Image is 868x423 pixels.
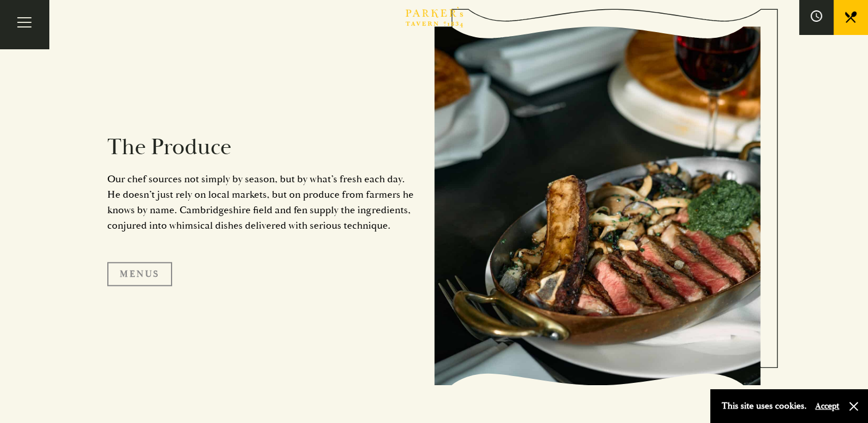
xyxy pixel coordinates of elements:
a: Menus [107,262,172,286]
button: Close and accept [848,401,859,412]
p: Our chef sources not simply by season, but by what’s fresh each day. He doesn’t just rely on loca... [107,171,417,233]
button: Accept [815,401,839,412]
p: This site uses cookies. [722,398,807,414]
h2: The Produce [107,134,417,161]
